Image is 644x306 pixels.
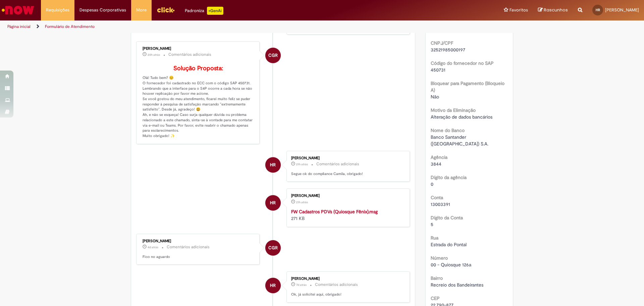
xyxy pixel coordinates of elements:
div: [PERSON_NAME] [143,47,254,51]
small: Comentários adicionais [315,282,358,288]
span: Estrada do Pontal [431,242,467,248]
div: Camila Garcia Rafael [265,240,281,256]
span: Recreio dos Bandeirantes [431,282,483,288]
p: Segue ok do compliance Camila, obrigado! [291,171,403,177]
ul: Trilhas de página [5,20,424,33]
p: Fico no aguardo [143,254,254,260]
b: Solução Proposta: [173,64,223,72]
a: Rascunhos [538,7,568,13]
span: 5 [431,221,433,227]
b: Agência [431,154,447,160]
a: Formulário de Atendimento [45,24,95,29]
span: Favoritos [509,7,528,13]
div: Hugo Alves da Rocha [265,157,281,173]
div: 271 KB [291,208,403,222]
span: 450731 [431,67,445,73]
span: 13003391 [431,201,450,207]
small: Comentários adicionais [168,52,211,57]
div: Padroniza [185,7,223,15]
p: +GenAi [207,7,223,15]
a: Página inicial [7,24,31,29]
img: ServiceNow [1,3,35,17]
span: 00 - Quiosque 126a [431,262,471,268]
span: Banco Santander ([GEOGRAPHIC_DATA]) S.A. [431,134,488,147]
img: click_logo_yellow_360x200.png [157,5,175,15]
b: Código do fornecedor no SAP [431,60,494,66]
p: Olá! Tudo bem? 😊 O fornecedor foi cadastrado no ECC com o código SAP 450731. Lembrando que a inte... [143,65,254,138]
b: Bloquear para Pagamento (Bloqueio A) [431,80,504,93]
div: Hugo Alves da Rocha [265,195,281,211]
b: Rua [431,235,438,241]
b: Número [431,255,448,261]
span: 21h atrás [296,162,308,166]
span: 3844 [431,161,441,167]
b: Dígito da agência [431,174,467,180]
div: [PERSON_NAME] [291,156,403,160]
span: HR [270,157,276,173]
time: 27/08/2025 15:44:20 [148,53,160,57]
b: Bairro [431,275,443,281]
time: 27/08/2025 14:32:45 [296,200,308,204]
small: Comentários adicionais [316,161,359,167]
span: 4d atrás [148,245,158,249]
span: 0 [431,181,433,187]
span: More [136,7,147,13]
span: [PERSON_NAME] [605,7,639,13]
span: Requisições [46,7,69,13]
span: Despesas Corporativas [79,7,126,13]
span: Não [431,94,439,100]
div: Hugo Alves da Rocha [265,278,281,293]
span: HR [596,8,600,12]
span: 32521985000197 [431,47,465,53]
small: Comentários adicionais [167,244,210,250]
span: Rascunhos [544,7,568,13]
b: Motivo da Eliminação [431,107,476,113]
b: Nome do Banco [431,127,465,133]
b: Dígito da Conta [431,215,463,221]
b: Conta [431,194,443,201]
div: [PERSON_NAME] [291,277,403,281]
div: [PERSON_NAME] [291,194,403,198]
time: 21/08/2025 14:09:42 [296,283,307,287]
span: 20h atrás [148,53,160,57]
div: Camila Garcia Rafael [265,48,281,63]
span: 21h atrás [296,200,308,204]
span: HR [270,277,276,294]
span: CGR [268,240,278,256]
b: CEP [431,295,440,301]
p: Ok, já solicitei aqui, obrigado! [291,292,403,297]
span: Alteração de dados bancários [431,114,492,120]
span: HR [270,195,276,211]
time: 25/08/2025 09:29:05 [148,245,158,249]
span: CGR [268,47,278,63]
a: FW Cadastros PDVs (Quiosque Fênix).msg [291,209,378,215]
time: 27/08/2025 14:33:08 [296,162,308,166]
b: CNPJ/CPF [431,40,453,46]
span: 7d atrás [296,283,307,287]
div: [PERSON_NAME] [143,239,254,243]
